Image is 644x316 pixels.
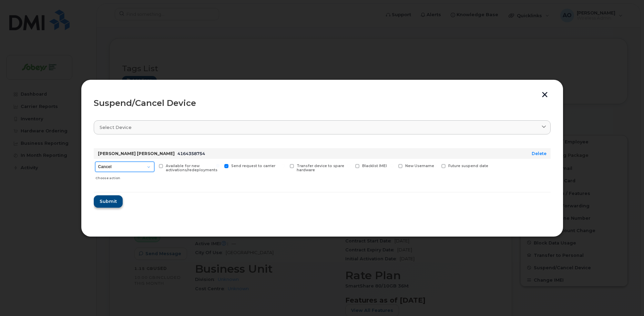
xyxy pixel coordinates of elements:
button: Submit [94,195,123,208]
input: Send request to carrier [216,164,219,167]
input: Future suspend date [433,164,437,167]
span: New Username [405,164,434,168]
span: Future suspend date [448,164,488,168]
span: Select device [100,124,132,131]
span: Available for new activations/redeployments [166,164,217,173]
div: Suspend/Cancel Device [94,99,551,107]
strong: [PERSON_NAME] [PERSON_NAME] [98,151,175,156]
input: Transfer device to spare hardware [282,164,285,167]
span: Submit [100,198,117,205]
input: Blacklist IMEI [347,164,350,167]
span: 4164358754 [177,151,205,156]
span: Transfer device to spare hardware [297,164,344,173]
a: Select device [94,120,551,134]
a: Delete [532,151,546,156]
span: Blacklist IMEI [362,164,387,168]
span: Send request to carrier [231,164,275,168]
input: Available for new activations/redeployments [151,164,154,167]
div: Choose action [95,173,154,181]
input: New Username [390,164,393,167]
